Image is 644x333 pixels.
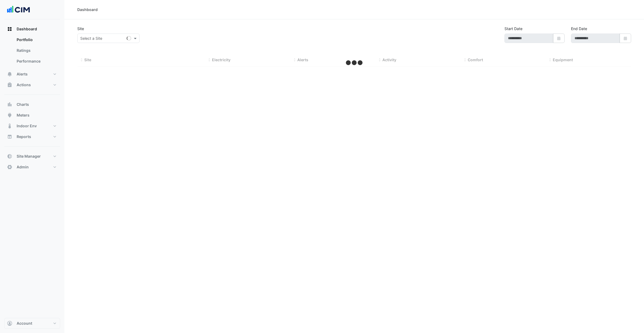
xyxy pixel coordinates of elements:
button: Alerts [4,69,60,79]
span: Account [17,321,32,326]
app-icon: Alerts [7,71,12,77]
span: Equipment [553,57,573,62]
app-icon: Meters [7,113,12,118]
span: Admin [17,164,29,170]
a: Performance [12,56,60,67]
div: Dashboard [77,7,98,12]
app-icon: Site Manager [7,154,12,159]
button: Reports [4,131,60,142]
button: Actions [4,79,60,90]
img: Company Logo [6,4,31,15]
div: Dashboard [4,34,60,69]
button: Admin [4,162,60,172]
span: Activity [382,57,396,62]
span: Comfort [468,57,483,62]
app-icon: Indoor Env [7,123,12,129]
span: Alerts [297,57,308,62]
button: Site Manager [4,151,60,162]
button: Meters [4,110,60,121]
label: Site [77,26,84,31]
app-icon: Reports [7,134,12,139]
app-icon: Admin [7,164,12,170]
button: Dashboard [4,24,60,34]
span: Alerts [17,71,28,77]
a: Portfolio [12,34,60,45]
button: Charts [4,99,60,110]
span: Reports [17,134,31,139]
label: End Date [571,26,587,31]
app-icon: Charts [7,102,12,107]
a: Ratings [12,45,60,56]
span: Indoor Env [17,123,37,129]
span: Charts [17,102,29,107]
button: Indoor Env [4,121,60,131]
button: Account [4,318,60,329]
label: Start Date [504,26,522,31]
app-icon: Dashboard [7,26,12,32]
span: Actions [17,82,31,88]
span: Site Manager [17,154,41,159]
span: Meters [17,113,30,118]
span: Electricity [212,57,230,62]
span: Dashboard [17,26,37,32]
span: Site [84,57,91,62]
app-icon: Actions [7,82,12,88]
